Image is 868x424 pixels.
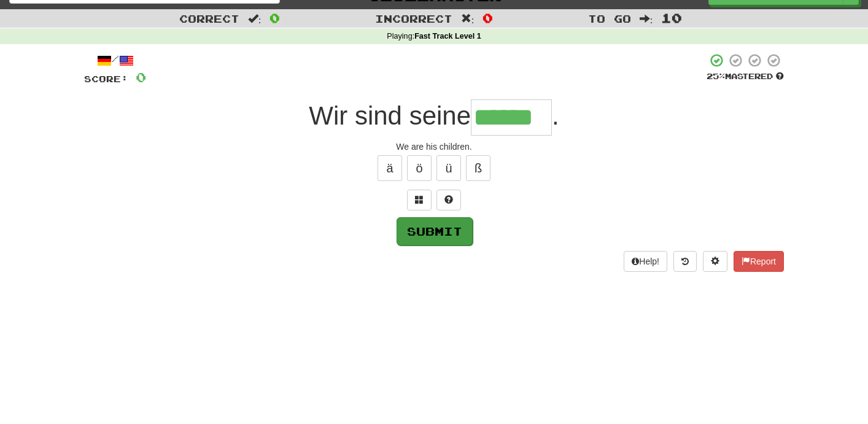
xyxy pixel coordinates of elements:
div: We are his children. [84,141,784,153]
span: 0 [136,69,146,85]
div: Mastered [707,71,784,82]
span: Correct [179,12,239,25]
button: ä [378,155,402,181]
div: / [84,53,146,68]
button: Help! [624,251,667,272]
span: : [248,13,262,24]
span: Score: [84,74,128,84]
button: ö [407,155,432,181]
span: 25 % [707,71,725,81]
span: 0 [482,10,493,25]
button: Switch sentence to multiple choice alt+p [407,190,432,210]
button: ß [466,155,490,181]
span: . [552,101,559,130]
button: ü [436,155,461,181]
span: 0 [269,10,280,25]
span: 10 [661,10,682,25]
button: Submit [397,217,473,245]
button: Round history (alt+y) [673,251,697,272]
button: Single letter hint - you only get 1 per sentence and score half the points! alt+h [436,190,461,210]
strong: Fast Track Level 1 [414,32,481,40]
span: Wir sind seine [309,101,471,130]
span: : [461,13,475,24]
span: : [640,13,653,24]
button: Report [734,251,784,272]
span: Incorrect [375,12,452,25]
span: To go [588,12,631,25]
